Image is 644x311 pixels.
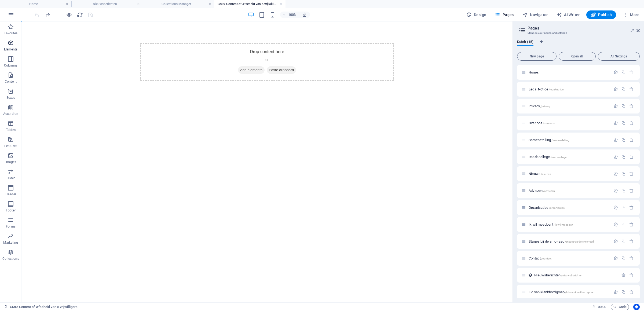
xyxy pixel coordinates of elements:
[214,1,286,7] h4: CMS: Content of Afscheid van 5 vrijwilligers
[621,155,626,159] div: Duplicate
[5,79,17,84] p: Content
[119,21,372,60] div: Drop content here
[527,155,611,159] div: Raadscollege/raadscollege
[543,189,555,192] span: /adviezen
[561,274,582,277] span: /nieuwsberichten
[519,55,554,58] span: New page
[528,273,533,277] div: This layout is used as a template for all items (e.g. a blog post) of this collection. The conten...
[613,87,618,92] div: Settings
[466,12,486,17] span: Design
[621,239,626,244] div: Duplicate
[629,290,634,294] div: Remove
[549,88,564,91] span: /legal-notice
[6,128,16,132] p: Tables
[527,121,611,125] div: Over ons/over-ons
[517,52,557,61] button: New page
[613,155,618,159] div: Settings
[529,70,540,74] span: Click to open page
[613,222,618,227] div: Settings
[528,26,640,31] h2: Pages
[621,87,626,92] div: Duplicate
[66,12,72,18] button: Click here to leave preview mode and continue editing
[629,205,634,210] div: Remove
[620,10,642,19] button: More
[76,12,83,18] button: reload
[621,121,626,125] div: Duplicate
[621,188,626,193] div: Duplicate
[143,1,214,7] h4: Collections Manager
[529,189,555,193] span: Adviezen
[517,39,533,46] span: Dutch (15)
[527,172,611,175] div: Nieuws/nieuws
[586,10,616,19] button: Publish
[613,205,618,210] div: Settings
[613,138,618,142] div: Settings
[621,256,626,261] div: Duplicate
[4,144,17,148] p: Features
[6,208,16,213] p: Footer
[529,256,551,260] span: Click to open page
[527,71,611,74] div: Home/
[629,155,634,159] div: Remove
[4,31,17,35] p: Favorites
[629,222,634,227] div: Remove
[602,305,602,309] span: :
[613,304,627,310] span: Code
[3,112,18,116] p: Accordion
[554,223,573,226] span: /ik-wil-meedoen
[529,121,555,125] span: Click to open page
[529,206,565,210] span: Click to open page
[527,240,611,243] div: Stages bij de smo-raad/stages-bij-de-smo-raad
[3,240,18,245] p: Marketing
[288,12,297,18] h6: 100%
[527,206,611,209] div: Organisaties/organisaties
[613,290,618,294] div: Settings
[561,55,593,58] span: Open all
[621,273,626,277] div: Settings
[302,12,307,17] i: On resize automatically adjust zoom level to fit chosen device.
[633,304,640,310] button: Usercentrics
[629,138,634,142] div: Remove
[71,1,143,7] h4: Nieuwsberichten
[495,12,514,17] span: Pages
[529,138,569,142] span: Click to open page
[464,10,489,19] button: Design
[217,45,243,52] span: Add elements
[559,52,596,61] button: Open all
[549,206,565,209] span: /organisaties
[543,122,555,125] span: /over-ons
[629,104,634,108] div: Remove
[629,188,634,193] div: Remove
[527,104,611,108] div: Privacy/privacy
[529,222,573,226] span: Ik wil meedoen!
[541,173,551,175] span: /nieuws
[591,12,612,17] span: Publish
[2,257,19,261] p: Collections
[5,192,16,196] p: Header
[529,155,566,159] span: Click to open page
[527,223,611,226] div: Ik wil meedoen!/ik-wil-meedoen
[613,70,618,75] div: Settings
[4,63,17,68] p: Columns
[600,55,637,58] span: All Settings
[621,70,626,75] div: Duplicate
[550,156,567,159] span: /raadscollege
[7,176,15,180] p: Slider
[598,52,640,61] button: All Settings
[557,12,580,17] span: AI Writer
[621,138,626,142] div: Duplicate
[629,121,634,125] div: Remove
[529,104,550,108] span: Privacy
[621,205,626,210] div: Duplicate
[613,104,618,108] div: Settings
[629,171,634,176] div: Remove
[4,47,18,52] p: Elements
[45,12,51,18] i: Redo: Add element (Ctrl+Y, ⌘+Y)
[4,304,78,310] a: Click to cancel selection. Double-click to open Pages
[527,138,611,142] div: Samenstelling/samenstelling
[592,304,606,310] h6: Session time
[540,105,550,108] span: /privacy
[539,71,540,74] span: /
[629,87,634,92] div: Remove
[541,257,551,260] span: /contact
